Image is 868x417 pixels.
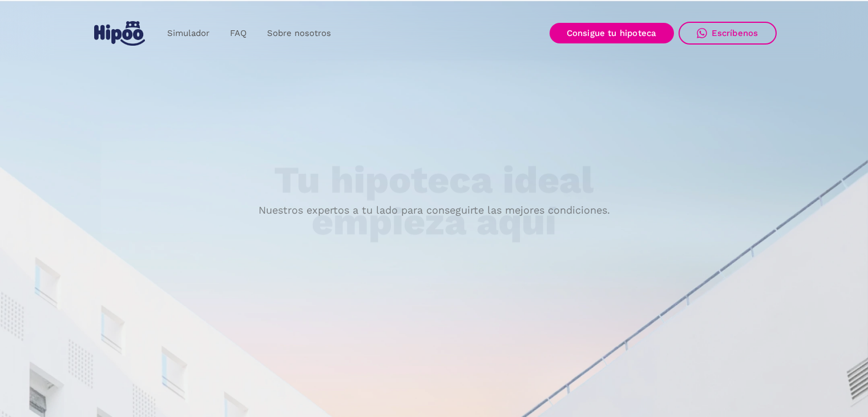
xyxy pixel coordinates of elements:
[550,23,674,43] a: Consigue tu hipoteca
[92,17,148,50] a: home
[220,22,257,45] a: FAQ
[679,22,777,45] a: Escríbenos
[157,22,220,45] a: Simulador
[712,28,758,38] div: Escríbenos
[217,160,650,243] h1: Tu hipoteca ideal empieza aquí
[257,22,341,45] a: Sobre nosotros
